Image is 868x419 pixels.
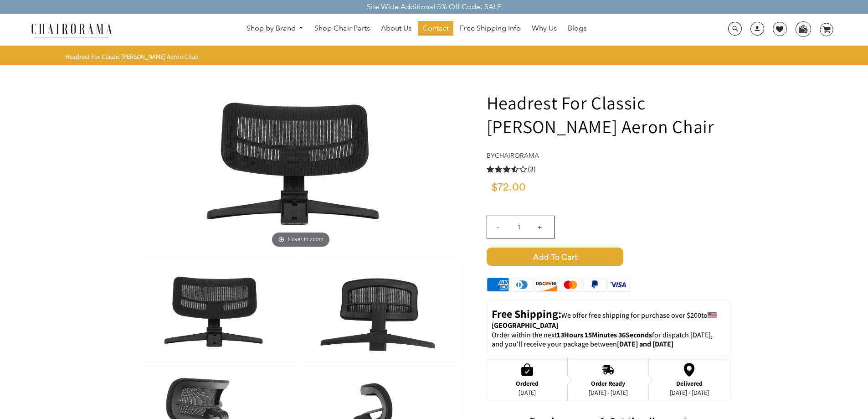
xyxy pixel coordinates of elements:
[310,21,375,36] a: Shop Chair Parts
[529,216,551,238] input: +
[487,164,730,174] a: 3.3 rating (3 votes)
[492,307,725,331] p: to
[492,321,558,330] strong: [GEOGRAPHIC_DATA]
[557,330,652,340] span: 13Hours 15Minutes 36Seconds
[670,389,709,396] div: [DATE] - [DATE]
[242,21,308,36] a: Shop by Brand
[460,24,521,33] span: Free Shipping Info
[65,52,202,61] nav: breadcrumbs
[164,68,437,250] img: Headrest For Classic Herman Miller Aeron Chair - chairorama
[796,22,810,36] img: WhatsApp_Image_2024-07-12_at_16.23.01.webp
[26,22,117,38] img: chairorama
[305,257,462,362] img: Headrest For Classic Herman Miller Aeron Chair - chairorama
[670,380,709,387] div: Delivered
[532,24,557,33] span: Why Us
[495,151,539,160] a: chairorama
[527,21,561,36] a: Why Us
[487,248,730,266] button: Add to Cart
[65,52,199,61] span: Headrest For Classic [PERSON_NAME] Aeron Chair
[516,380,539,387] div: Ordered
[589,389,628,396] div: [DATE] - [DATE]
[492,306,561,321] strong: Free Shipping:
[487,152,730,160] h4: by
[563,21,591,36] a: Blogs
[561,310,701,320] span: We offer free shipping for purchase over $200
[140,257,296,362] img: Headrest For Classic Herman Miller Aeron Chair - chairorama
[487,216,509,238] input: -
[617,339,673,349] strong: [DATE] and [DATE]
[376,21,416,36] a: About Us
[487,248,623,266] span: Add to Cart
[455,21,525,36] a: Free Shipping Info
[491,182,526,193] span: $72.00
[487,91,730,138] h1: Headrest For Classic [PERSON_NAME] Aeron Chair
[164,154,437,163] a: Headrest For Classic Herman Miller Aeron Chair - chairoramaHover to zoom
[418,21,453,36] a: Contact
[589,380,628,387] div: Order Ready
[568,24,586,33] span: Blogs
[381,24,411,33] span: About Us
[314,24,370,33] span: Shop Chair Parts
[516,389,539,396] div: [DATE]
[422,24,449,33] span: Contact
[492,331,725,350] p: Order within the next for dispatch [DATE], and you'll receive your package between
[528,165,536,174] span: (3)
[156,21,677,38] nav: DesktopNavigation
